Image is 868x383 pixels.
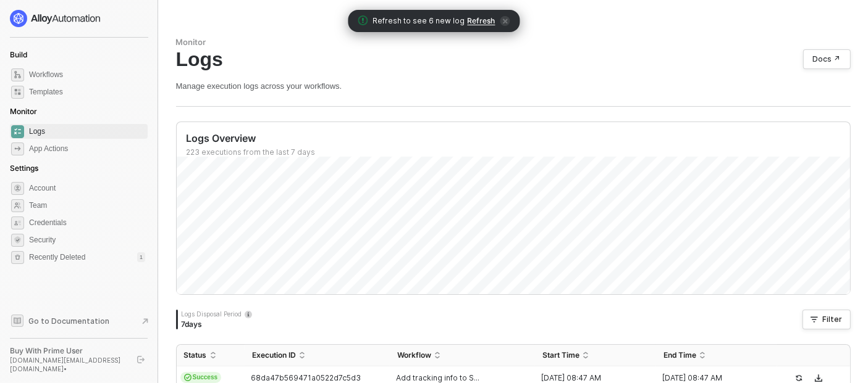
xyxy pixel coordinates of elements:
[10,346,126,356] div: Buy With Prime User
[29,144,68,154] div: App Actions
[184,374,192,381] span: icon-cards
[358,15,368,25] span: icon-exclamation
[29,215,145,230] span: Credentials
[11,251,24,264] span: settings
[823,315,843,324] div: Filter
[795,374,803,382] span: icon-success-page
[251,373,361,382] span: 68da47b569471a0522d7c5d3
[29,252,85,263] span: Recently Deleted
[803,49,851,69] a: Docs ↗
[29,124,145,139] span: Logs
[390,345,535,366] th: Workflow
[139,315,151,327] span: document-arrow
[252,350,296,360] span: Execution ID
[664,350,696,360] span: End Time
[29,84,145,99] span: Templates
[137,252,145,262] div: 1
[182,310,252,318] div: Logs Disposal Period
[11,125,24,138] span: icon-logs
[180,372,222,383] span: Success
[10,50,27,59] span: Build
[11,216,24,229] span: credentials
[397,350,431,360] span: Workflow
[11,142,24,155] span: icon-app-actions
[176,47,851,71] div: Logs
[29,233,145,247] span: Security
[10,10,101,27] img: logo
[10,163,38,173] span: Settings
[815,374,822,382] span: icon-download
[11,68,24,81] span: dashboard
[11,199,24,212] span: team
[245,345,390,366] th: Execution ID
[184,350,207,360] span: Status
[28,316,109,326] span: Go to Documentation
[500,16,510,26] span: icon-close
[468,16,495,26] span: Refresh
[11,234,24,247] span: security
[656,345,777,366] th: End Time
[396,373,479,383] span: Add tracking info to S...
[10,313,148,328] a: Knowledge Base
[542,350,579,360] span: Start Time
[10,10,148,27] a: logo
[11,182,24,195] span: settings
[182,319,252,329] div: 7 days
[656,373,767,383] div: [DATE] 08:47 AM
[29,181,145,196] span: Account
[803,310,851,329] button: Filter
[10,107,37,116] span: Monitor
[535,373,646,383] div: [DATE] 08:47 AM
[373,15,465,27] span: Refresh to see 6 new log
[187,132,850,145] div: Logs Overview
[10,356,126,373] div: [DOMAIN_NAME][EMAIL_ADDRESS][DOMAIN_NAME] •
[176,37,851,47] div: Monitor
[535,345,656,366] th: Start Time
[177,345,245,366] th: Status
[176,81,851,91] div: Manage execution logs across your workflows.
[29,67,145,82] span: Workflows
[29,198,145,213] span: Team
[11,315,23,327] span: documentation
[813,54,841,64] div: Docs ↗
[11,86,24,99] span: marketplace
[187,147,850,157] div: 223 executions from the last 7 days
[137,356,145,363] span: logout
